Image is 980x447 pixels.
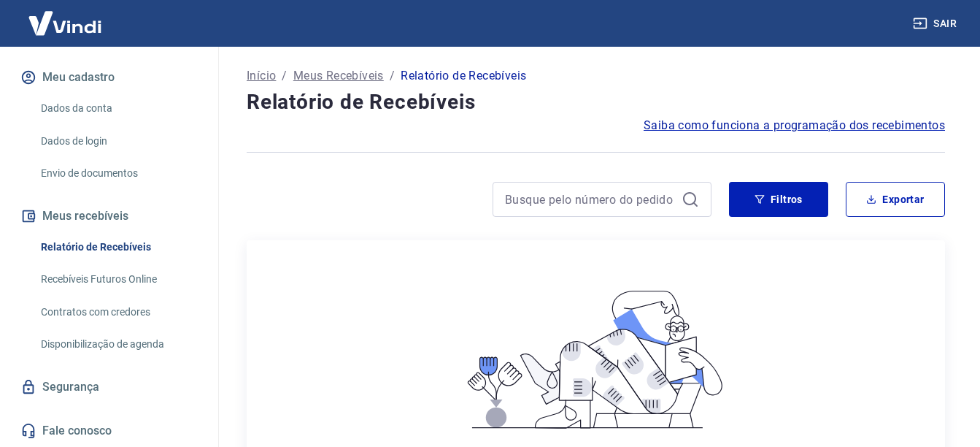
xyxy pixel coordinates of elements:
a: Início [247,67,276,85]
a: Fale conosco [18,415,201,447]
a: Segurança [18,371,201,403]
a: Dados de login [35,126,201,156]
button: Sair [910,10,962,37]
p: Relatório de Recebíveis [401,67,526,85]
button: Filtros [729,182,828,217]
a: Contratos com credores [35,297,201,327]
a: Meus Recebíveis [293,67,384,85]
a: Recebíveis Futuros Online [35,264,201,294]
a: Disponibilização de agenda [35,329,201,359]
a: Saiba como funciona a programação dos recebimentos [644,117,945,134]
a: Dados da conta [35,93,201,123]
input: Busque pelo número do pedido [505,188,676,210]
a: Envio de documentos [35,158,201,188]
button: Meus recebíveis [18,200,201,232]
img: Vindi [18,1,112,45]
h4: Relatório de Recebíveis [247,88,945,117]
p: / [282,67,287,85]
p: / [390,67,395,85]
button: Meu cadastro [18,61,201,93]
button: Exportar [846,182,945,217]
a: Relatório de Recebíveis [35,232,201,262]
